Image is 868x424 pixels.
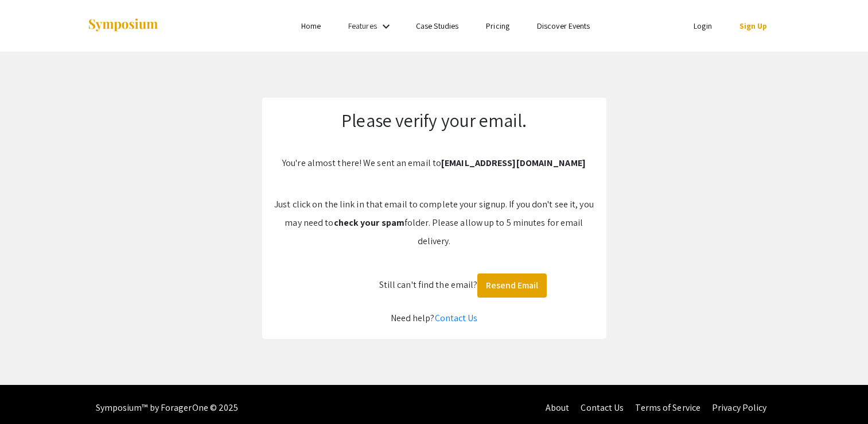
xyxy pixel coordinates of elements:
[537,21,590,31] a: Discover Events
[274,195,595,250] p: Just click on the link in that email to complete your signup. If you don't see it, you may need t...
[416,21,458,31] a: Case Studies
[262,98,606,339] div: You're almost there! We sent an email to Still can't find the email?
[334,217,405,229] b: check your spam
[435,312,478,324] a: Contact Us
[274,109,595,131] h2: Please verify your email.
[581,402,624,414] a: Contact Us
[441,157,586,169] b: [EMAIL_ADDRESS][DOMAIN_NAME]
[546,402,570,414] a: About
[379,20,393,33] mat-icon: Expand Features list
[348,21,377,31] a: Features
[712,402,766,414] a: Privacy Policy
[477,273,547,298] button: Resend Email
[635,402,700,414] a: Terms of Service
[301,21,321,31] a: Home
[9,372,49,415] iframe: Chat
[739,21,768,31] a: Sign Up
[486,21,509,31] a: Pricing
[274,309,595,327] div: Need help?
[694,21,712,31] a: Login
[87,18,159,33] img: Symposium by ForagerOne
